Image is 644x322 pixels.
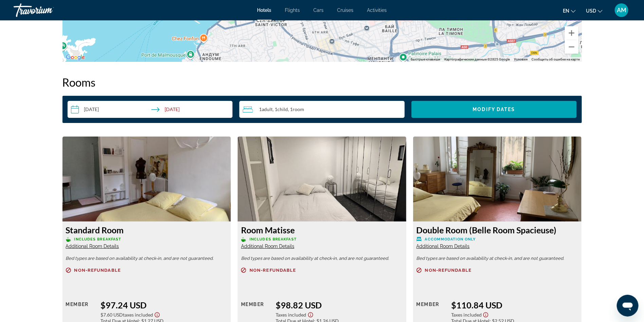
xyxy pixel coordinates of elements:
span: USD [586,8,596,14]
button: Show Taxes and Fees disclaimer [482,310,490,318]
button: Show Taxes and Fees disclaimer [153,310,161,318]
div: $98.82 USD [276,300,403,310]
span: Taxes included [123,312,153,318]
span: 1 [259,107,273,112]
button: Select check in and out date [68,101,233,118]
img: Google [64,53,87,62]
button: Быстрые клавиши [411,57,440,62]
span: $7.60 USD [100,312,123,318]
button: Travelers: 1 adult, 1 child [239,101,405,118]
h2: Rooms [62,75,582,89]
button: Change language [563,6,576,16]
button: Увеличить [565,26,578,40]
span: en [563,8,569,14]
a: Activities [367,7,387,13]
div: Search widget [68,101,577,118]
span: Includes Breakfast [250,237,297,241]
span: Non-refundable [74,268,121,272]
iframe: Кнопка запуска окна обмена сообщениями [617,295,639,317]
button: Уменьшить [565,40,578,54]
button: Change currency [586,6,603,16]
span: Non-refundable [425,268,472,272]
h3: Double Room (Belle Room Spacieuse) [417,225,578,235]
span: , 1 [273,107,288,112]
h3: Room Matisse [241,225,403,235]
span: Adult [262,106,273,112]
div: $97.24 USD [100,300,227,310]
a: Открыть эту область в Google Картах (в новом окне) [64,53,87,62]
button: User Menu [613,3,630,17]
span: Additional Room Details [241,244,294,249]
span: Accommodation Only [425,237,476,241]
a: Cruises [337,7,354,13]
span: Includes Breakfast [74,237,122,241]
div: $110.84 USD [451,300,578,310]
span: Room [293,106,304,112]
span: AM [617,7,626,14]
span: Additional Room Details [417,244,470,249]
a: Сообщить об ошибке на карте [532,57,580,61]
button: Modify Dates [411,101,577,118]
a: Travorium [14,1,81,19]
button: Show Taxes and Fees disclaimer [307,310,315,318]
img: Double Room (Belle Room Spacieuse) [413,137,582,221]
a: Cars [314,7,324,13]
span: Child [277,106,288,112]
p: Bed types are based on availability at check-in, and are not guaranteed. [241,256,403,261]
h3: Standard Room [66,225,228,235]
span: Modify Dates [473,107,515,112]
span: , 1 [288,107,304,112]
a: Flights [285,7,300,13]
p: Bed types are based on availability at check-in, and are not guaranteed. [66,256,228,261]
span: Картографические данные ©2025 Google [444,57,510,61]
span: Non-refundable [250,268,296,272]
span: Taxes included [451,312,482,318]
a: Hotels [257,7,272,13]
p: Bed types are based on availability at check-in, and are not guaranteed. [417,256,578,261]
span: Taxes included [276,312,307,318]
span: Additional Room Details [66,244,119,249]
a: Условия (ссылка откроется в новой вкладке) [514,57,528,61]
img: Standard Room [62,137,231,221]
img: Room Matisse [238,137,406,221]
